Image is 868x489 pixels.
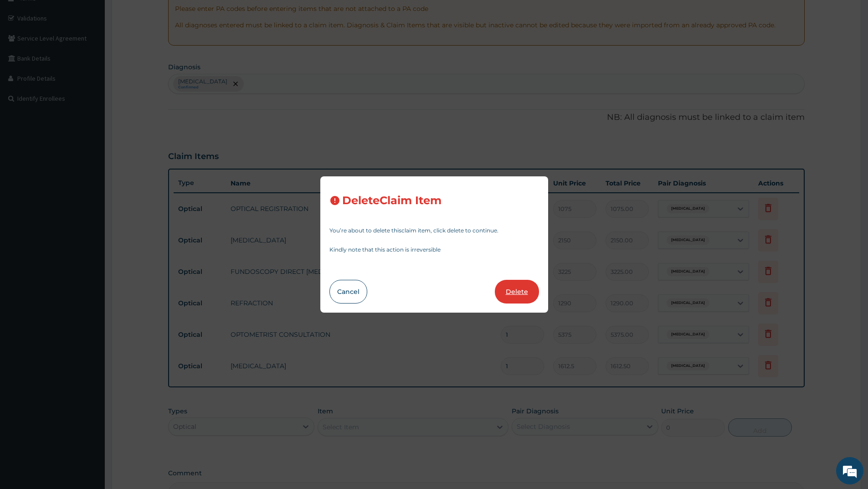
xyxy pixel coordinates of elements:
[149,5,171,26] div: Minimize live chat window
[17,46,37,68] img: d_794563401_company_1708531726252_794563401
[495,280,539,304] button: Delete
[5,249,174,281] textarea: Type your message and hit 'Enter'
[329,247,539,252] p: Kindly note that this action is irreversible
[329,280,367,304] button: Cancel
[47,51,153,63] div: Chat with us now
[53,115,126,207] span: We're online!
[329,228,539,233] p: You’re about to delete this claim item , click delete to continue.
[342,195,442,207] h3: Delete Claim Item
